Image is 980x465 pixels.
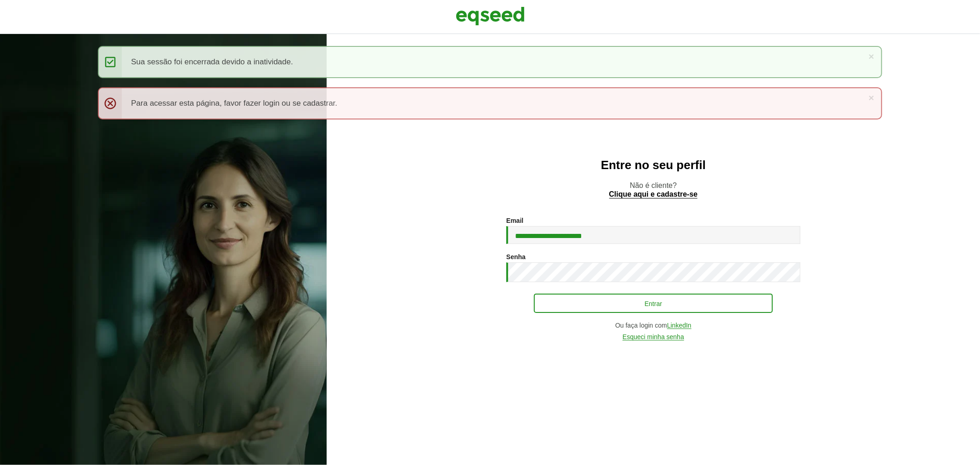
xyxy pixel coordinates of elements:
a: Esqueci minha senha [623,334,684,340]
a: × [868,51,874,61]
a: Clique aqui e cadastre-se [609,191,698,198]
div: Ou faça login com [506,322,800,329]
a: × [868,93,874,102]
label: Email [506,217,523,224]
div: Para acessar esta página, favor fazer login ou se cadastrar. [98,87,882,119]
a: LinkedIn [667,322,691,329]
div: Sua sessão foi encerrada devido a inatividade. [98,46,882,78]
label: Senha [506,254,526,260]
button: Entrar [534,294,773,313]
p: Não é cliente? [345,181,962,198]
h2: Entre no seu perfil [345,159,962,172]
img: EqSeed Logo [456,5,525,28]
